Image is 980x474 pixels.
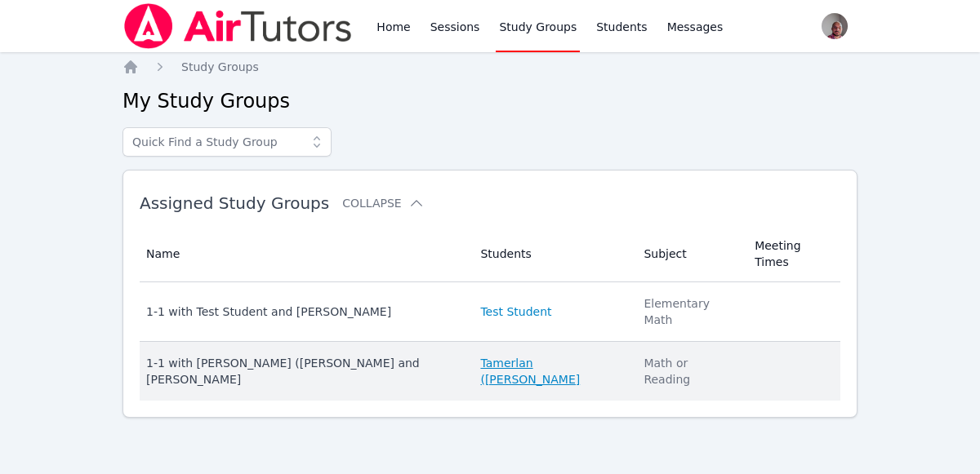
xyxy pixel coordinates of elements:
img: Air Tutors [122,3,354,49]
a: Tamerlan ([PERSON_NAME] [480,355,624,388]
div: Elementary Math [644,295,735,328]
a: Study Groups [181,59,259,75]
a: Test Student [480,303,551,320]
th: Meeting Times [745,226,840,282]
span: Messages [667,19,724,35]
div: 1-1 with [PERSON_NAME] ([PERSON_NAME] and [PERSON_NAME] [146,355,461,388]
nav: Breadcrumb [122,59,857,75]
span: Study Groups [181,60,259,73]
th: Subject [634,226,745,282]
button: Collapse [342,195,424,211]
span: Assigned Study Groups [140,193,329,213]
div: Math or Reading [644,355,735,388]
th: Name [140,226,470,282]
tr: 1-1 with Test Student and [PERSON_NAME]Test StudentElementary Math [140,282,840,342]
input: Quick Find a Study Group [122,127,332,157]
th: Students [470,226,634,282]
tr: 1-1 with [PERSON_NAME] ([PERSON_NAME] and [PERSON_NAME]Tamerlan ([PERSON_NAME]Math or Reading [140,342,840,401]
div: 1-1 with Test Student and [PERSON_NAME] [146,303,461,320]
h2: My Study Groups [122,88,857,114]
